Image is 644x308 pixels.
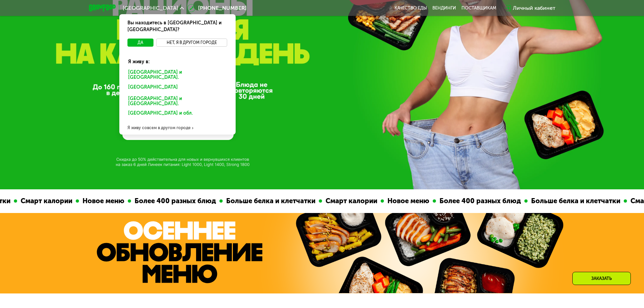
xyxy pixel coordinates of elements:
[123,53,232,65] div: Я живу в:
[461,5,496,11] div: поставщикам
[123,5,178,11] span: [GEOGRAPHIC_DATA]
[376,196,424,206] div: Новое меню
[123,68,232,82] div: [GEOGRAPHIC_DATA] и [GEOGRAPHIC_DATA].
[432,5,456,11] a: Вендинги
[119,121,236,135] div: Я живу совсем в другом городе
[9,196,67,206] div: Смарт калории
[71,196,119,206] div: Новое меню
[428,196,516,206] div: Более 400 разных блюд
[123,109,229,120] div: [GEOGRAPHIC_DATA] и обл.
[123,83,229,94] div: [GEOGRAPHIC_DATA]
[214,196,310,206] div: Больше белка и клетчатки
[127,39,153,47] button: Да
[187,4,246,12] a: [PHONE_NUMBER]
[513,4,555,12] div: Личный кабинет
[156,39,228,47] button: Нет, я в другом городе
[314,196,372,206] div: Смарт калории
[395,5,427,11] a: Качество еды
[123,94,232,109] div: [GEOGRAPHIC_DATA] и [GEOGRAPHIC_DATA].
[123,196,211,206] div: Более 400 разных блюд
[572,272,631,285] div: Заказать
[519,196,615,206] div: Больше белка и клетчатки
[119,14,236,39] div: Вы находитесь в [GEOGRAPHIC_DATA] и [GEOGRAPHIC_DATA]?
